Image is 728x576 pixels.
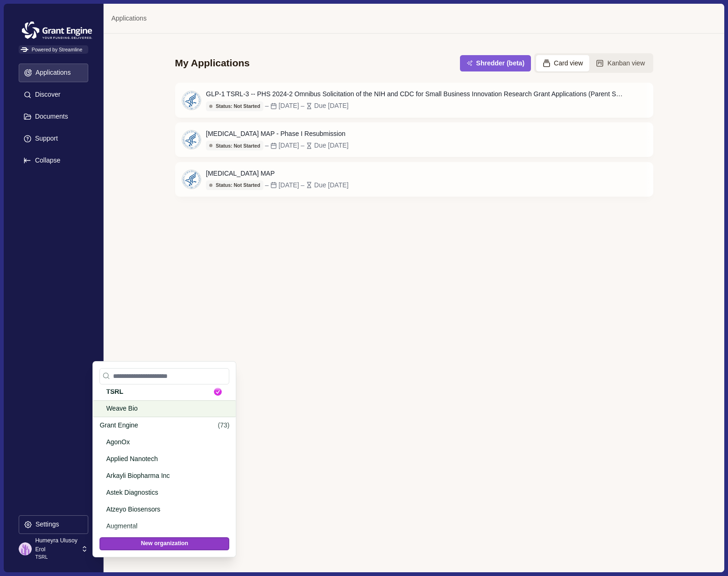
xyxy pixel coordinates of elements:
div: – [265,180,269,190]
div: – [265,101,269,111]
button: Status: Not Started [206,101,263,111]
img: Grantengine Logo [19,19,95,42]
p: Collapse [32,156,60,164]
button: Discover [19,85,88,104]
p: AgonOx [106,437,219,447]
img: Powered by Streamline Logo [21,47,28,52]
div: ( 73 ) [218,420,229,430]
div: [DATE] [278,180,299,190]
span: Powered by Streamline [19,45,88,54]
button: Open [636,92,667,108]
div: Status: Not Started [209,103,260,109]
p: Atzeyo Biosensors [106,505,219,514]
p: Applications [32,69,71,77]
div: Status: Not Started [209,182,260,188]
div: – [265,141,269,150]
a: Grantengine Logo [19,19,88,29]
button: Expand [19,151,88,170]
img: HHS.png [182,130,201,149]
p: TSRL [35,554,78,561]
div: GLP-1 TSRL-3 -- PHS 2024-2 Omnibus Solicitation of the NIH and CDC for Small Business Innovation ... [206,89,626,99]
button: Status: Not Started [206,141,263,150]
div: [DATE] [278,141,299,150]
p: Documents [32,113,68,121]
button: Kanban view [589,55,651,71]
div: – [301,101,304,111]
div: [DATE] [278,101,299,111]
img: HHS.png [182,170,201,189]
a: Settings [19,515,88,537]
button: Documents [19,107,88,126]
p: Support [32,135,58,142]
a: [MEDICAL_DATA] MAP - Phase I ResubmissionStatus: Not Started–[DATE]–Due [DATE] [175,122,653,157]
button: Open [636,171,667,188]
p: TSRL [106,387,206,397]
img: profile picture [19,542,32,555]
p: Grant Engine [99,420,214,430]
div: Due [DATE] [314,141,349,150]
p: Settings [32,520,59,528]
button: Shredder (beta) [460,55,531,71]
div: [MEDICAL_DATA] MAP - Phase I Resubmission [206,129,348,139]
div: Due [DATE] [314,101,349,111]
a: Applications [111,14,147,23]
div: Status: Not Started [209,143,260,149]
p: Augmental [106,521,219,531]
a: GLP-1 TSRL-3 -- PHS 2024-2 Omnibus Solicitation of the NIH and CDC for Small Business Innovation ... [175,83,653,117]
button: Applications [19,64,88,82]
p: Applied Nanotech [106,454,219,464]
button: Settings [19,515,88,534]
a: [MEDICAL_DATA] MAPStatus: Not Started–[DATE]–Due [DATE] [175,162,653,197]
div: Due [DATE] [314,180,349,190]
p: Astek Diagnostics [106,488,219,498]
p: Weave Bio [106,404,219,413]
button: Card view [536,55,590,71]
div: My Applications [175,57,250,70]
p: Arkayli Biopharma Inc [106,471,219,481]
div: – [301,141,304,150]
button: New organization [99,537,229,550]
p: Humeyra Ulusoy Erol [35,536,78,554]
button: Open [636,132,667,148]
p: Discover [32,91,60,99]
div: [MEDICAL_DATA] MAP [206,169,348,178]
div: – [301,180,304,190]
img: HHS.png [182,91,201,110]
button: Support [19,129,88,148]
button: Status: Not Started [206,180,263,190]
